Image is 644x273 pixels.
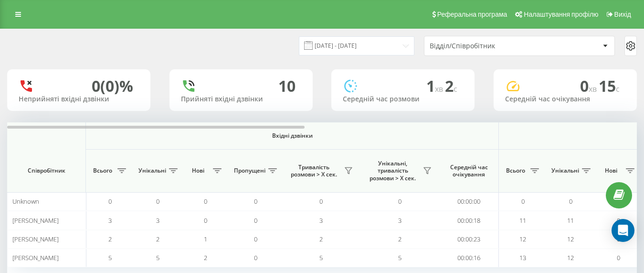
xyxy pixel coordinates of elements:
[19,95,139,103] div: Неприйняті вхідні дзвінки
[445,76,457,96] span: 2
[319,216,323,225] span: 3
[398,235,401,243] span: 2
[254,235,257,243] span: 0
[91,167,115,175] span: Всього
[204,253,207,262] span: 2
[551,167,579,175] span: Унікальні
[12,235,59,243] span: [PERSON_NAME]
[580,76,599,96] span: 0
[567,253,574,262] span: 12
[504,167,528,175] span: Всього
[426,76,445,96] span: 1
[439,192,499,211] td: 00:00:00
[254,216,257,225] span: 0
[599,167,623,175] span: Нові
[156,197,159,206] span: 0
[599,76,620,96] span: 15
[319,197,323,206] span: 0
[519,235,526,243] span: 12
[569,197,572,206] span: 0
[156,235,159,243] span: 2
[617,216,620,225] span: 0
[521,197,525,206] span: 0
[614,11,631,18] span: Вихід
[156,253,159,262] span: 5
[567,235,574,243] span: 12
[437,11,507,18] span: Реферальна програма
[435,84,445,94] span: хв
[254,197,257,206] span: 0
[15,167,77,175] span: Співробітник
[278,77,296,95] div: 10
[108,235,112,243] span: 2
[138,167,166,175] span: Унікальні
[108,216,112,225] span: 3
[111,132,474,140] span: Вхідні дзвінки
[612,219,634,242] div: Open Intercom Messenger
[589,84,599,94] span: хв
[12,197,39,206] span: Unknown
[108,197,112,206] span: 0
[430,42,544,50] div: Відділ/Співробітник
[505,95,625,103] div: Середній час очікування
[398,197,401,206] span: 0
[365,160,420,182] span: Унікальні, тривалість розмови > Х сек.
[343,95,463,103] div: Середній час розмови
[617,253,620,262] span: 0
[519,253,526,262] span: 13
[398,253,401,262] span: 5
[204,216,207,225] span: 0
[286,164,341,178] span: Тривалість розмови > Х сек.
[439,249,499,267] td: 00:00:16
[439,230,499,249] td: 00:00:23
[156,216,159,225] span: 3
[204,197,207,206] span: 0
[439,211,499,229] td: 00:00:18
[108,253,112,262] span: 5
[519,216,526,225] span: 11
[319,235,323,243] span: 2
[92,77,133,95] div: 0 (0)%
[254,253,257,262] span: 0
[567,216,574,225] span: 11
[319,253,323,262] span: 5
[234,167,265,175] span: Пропущені
[12,253,59,262] span: [PERSON_NAME]
[204,235,207,243] span: 1
[446,164,491,178] span: Середній час очікування
[186,167,210,175] span: Нові
[616,84,620,94] span: c
[398,216,401,225] span: 3
[454,84,457,94] span: c
[524,11,598,18] span: Налаштування профілю
[12,216,59,225] span: [PERSON_NAME]
[181,95,301,103] div: Прийняті вхідні дзвінки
